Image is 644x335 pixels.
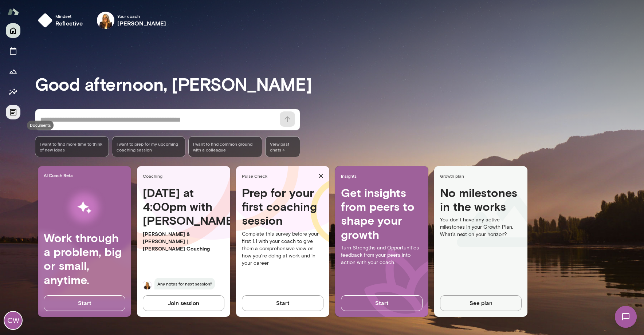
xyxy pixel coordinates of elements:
span: I want to find more time to think of new ideas [40,141,104,153]
h4: [DATE] at 4:00pm with [PERSON_NAME] [143,186,224,228]
button: Start [341,295,423,311]
button: Growth Plan [6,64,20,79]
div: CW [4,312,22,329]
p: You don’t have any active milestones in your Growth Plan. What’s next on your horizon? [440,216,522,238]
button: Sessions [6,44,20,58]
img: Melissa Lemberg [97,12,114,29]
img: mindset [38,13,52,28]
span: I want to find common ground with a colleague [193,141,258,153]
span: Growth plan [440,173,525,179]
h6: [PERSON_NAME] [117,19,166,28]
span: View past chats -> [265,136,300,157]
button: Documents [6,105,20,119]
img: Mento [7,5,19,19]
h3: Good afternoon, [PERSON_NAME] [35,74,644,94]
h4: Prep for your first coaching session [242,186,323,228]
button: Home [6,23,20,38]
p: [PERSON_NAME] & [PERSON_NAME] | [PERSON_NAME] Coaching [143,230,224,252]
span: Pulse Check [242,173,315,179]
div: I want to find common ground with a colleague [188,136,262,157]
div: I want to prep for my upcoming coaching session [112,136,186,157]
button: Mindsetreflective [35,9,89,32]
span: Insights [341,173,425,179]
span: Your coach [117,13,166,19]
div: I want to find more time to think of new ideas [35,136,109,157]
button: Join session [143,295,224,311]
h4: Get insights from peers to shape your growth [341,186,423,242]
span: I want to prep for my upcoming coaching session [117,141,181,153]
p: Turn Strengths and Opportunities feedback from your peers into action with your coach. [341,244,423,266]
h4: No milestones in the works [440,186,522,217]
img: AI Workflows [52,185,117,231]
button: Insights [6,84,20,99]
img: Melissa [143,281,152,289]
span: Any notes for next session? [154,278,215,289]
span: AI Coach Beta [44,172,128,178]
span: Coaching [143,173,227,179]
button: See plan [440,295,522,311]
button: Start [44,295,125,311]
h4: Work through a problem, big or small, anytime. [44,231,125,287]
div: Melissa LembergYour coach[PERSON_NAME] [92,9,172,32]
p: Complete this survey before your first 1:1 with your coach to give them a comprehensive view on h... [242,230,323,267]
span: Mindset [55,13,83,19]
button: Start [242,295,323,311]
div: Documents [27,121,54,130]
h6: reflective [55,19,83,28]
